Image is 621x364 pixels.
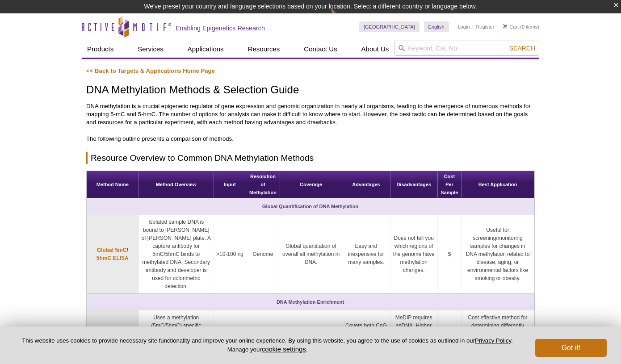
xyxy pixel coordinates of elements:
h1: DNA Methylation Methods & Selection Guide [86,84,535,97]
td: >10‑100 ng [214,215,246,294]
td: Global quantitation of overall all methylation in DNA. [280,215,342,294]
button: Search [507,44,538,52]
td: Isolated sample DNA is bound to [PERSON_NAME] of [PERSON_NAME] plate. A capture antibody for 5mC/... [139,215,214,294]
strong: / [97,247,129,261]
th: Best Application [462,171,534,198]
input: Keyword, Cat. No. [394,41,539,56]
a: << Back to Targets & Applications Home Page [86,67,215,74]
td: ~88% CpG sites [280,310,342,357]
th: Method Name [87,171,139,198]
img: Change Here [330,7,354,28]
img: Your Cart [503,24,507,29]
button: cookie settings [262,345,306,353]
a: 5hmC ELISA [97,254,129,262]
span: Search [509,45,535,52]
td: $$ [438,310,462,357]
td: Uses a methylation (5mC/5hmC) specific antibody to perform immunoprecipitation on fragmented DNA. [139,310,214,357]
h2: Enabling Epigenetics Research [176,24,265,32]
a: MeDIP-Seq [96,326,124,334]
td: MeDIP requires ssDNA. Higher background than enzymatic based methods. [390,310,438,357]
a: Applications [182,41,229,58]
a: Global 5mC [97,246,127,254]
td: Covers both CpG and non CpG sites. [342,310,390,357]
p: DNA methylation is a crucial epigenetic regulator of gene expression and genomic organization in ... [86,102,535,126]
a: Contact Us [298,41,342,58]
td: 100-500 bp [246,310,280,357]
th: Resolution of Methylation [246,171,280,198]
td: >100 ng [214,310,246,357]
th: Cost Per Sample [438,171,462,198]
h2: Resource Overview to Common DNA Methylation Methods [86,152,535,164]
th: Coverage [280,171,342,198]
a: Cart [503,24,519,30]
td: Does not tell you which regions of the genome have methylation changes. [390,215,438,294]
th: DNA Methylation Enrichment [87,294,534,310]
li: | [472,21,474,32]
a: Services [132,41,169,58]
th: Input [214,171,246,198]
a: [GEOGRAPHIC_DATA] [359,21,420,32]
a: Register [476,24,494,30]
a: Resources [243,41,285,58]
td: Useful for screening/monitoring samples for changes in DNA methylation related to disease, aging,... [462,215,534,294]
p: The following outline presents a comparison of methods. [86,135,535,143]
td: Genome [246,215,280,294]
th: Disadvantages [390,171,438,198]
a: About Us [356,41,394,58]
button: Got it! [535,339,607,357]
li: (0 items) [503,21,539,32]
td: Easy and inexpensive for many samples. [342,215,390,294]
a: Privacy Policy [475,337,511,344]
td: $ [438,215,462,294]
a: Products [82,41,119,58]
a: English [424,21,449,32]
th: Global Quantification of DNA Methylation [87,198,534,215]
p: This website uses cookies to provide necessary site functionality and improve your online experie... [14,337,520,354]
td: Cost effective method for determining differently methylated regions of the genome related to dis... [462,310,534,357]
th: Method Overview [139,171,214,198]
th: Advantages [342,171,390,198]
a: Login [458,24,470,30]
